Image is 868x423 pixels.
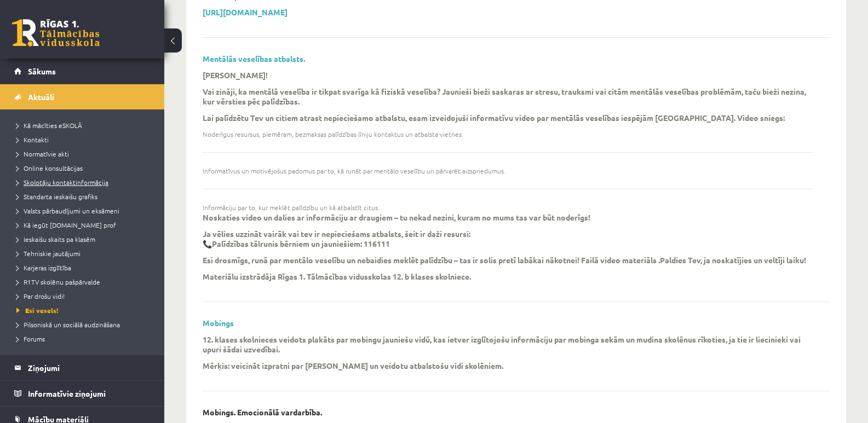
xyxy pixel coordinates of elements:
span: Valsts pārbaudījumi un eksāmeni [16,206,119,215]
p: Lai palīdzētu Tev un citiem atrast nepieciešamo atbalstu, esam izveidojuši informatīvu video par ... [203,113,785,123]
li: Informatīvus un motivējošus padomus par to, kā runāt par mentālo veselību un pārvarēt aizspriedumus. [203,152,813,176]
a: Standarta ieskaišu grafiks [16,192,153,201]
a: Forums [16,334,153,344]
a: Online konsultācijas [16,163,153,173]
li: Noderīgus resursus, piemēram, bezmaksas palīdzības līniju kontaktus un atbalsta vietnes. [203,116,813,139]
a: Kā mācīties eSKOLĀ [16,120,153,130]
a: Rīgas 1. Tālmācības vidusskola [12,19,100,47]
p: 12. klases skolnieces veidots plakāts par mobingu jauniešu vidū, kas ietver izglītojošu informāci... [203,334,813,354]
p: Ja vēlies uzzināt vairāk vai tev ir nepieciešams atbalsts, šeit ir daži resursi: 📞 : 116111 [203,229,470,248]
span: Skolotāju kontaktinformācija [16,178,108,187]
a: Kā iegūt [DOMAIN_NAME] prof [16,220,153,230]
span: Pilsoniskā un sociālā audzināšana [16,320,120,329]
span: Tehniskie jautājumi [16,249,81,258]
strong: Noskaties video un dalies ar informāciju ar draugiem – tu nekad nezini, kuram no mums tas var būt... [203,212,590,222]
span: Kontakti [16,135,49,144]
a: Valsts pārbaudījumi un eksāmeni [16,206,153,216]
a: Pilsoniskā un sociālā audzināšana [16,320,153,329]
a: Informatīvie ziņojumi [14,381,151,406]
span: Online konsultācijas [16,164,83,172]
legend: Informatīvie ziņojumi [28,381,151,406]
span: Sākums [28,66,56,76]
span: Aktuāli [28,92,54,102]
p: Materiālu izstrādāja Rīgas 1. Tālmācības vidusskolas 12. b klases skolniece. [203,271,471,281]
a: Mobings [203,318,234,328]
a: Mentālās veselības atbalsts. [203,54,305,63]
p: Mērķis: veicināt izpratni par [PERSON_NAME] un veidotu atbalstošu vidi skolēniem. [203,361,503,370]
span: Kā mācīties eSKOLĀ [16,121,82,130]
a: Par drošu vidi! [16,291,153,301]
a: Skolotāju kontaktinformācija [16,177,153,187]
a: Aktuāli [14,84,151,109]
a: Esi vesels! [16,305,153,315]
a: R1TV skolēnu pašpārvalde [16,277,153,287]
span: Ieskaišu skaits pa klasēm [16,235,95,244]
li: Informāciju par to, kur meklēt palīdzību un kā atbalstīt citus. [203,189,813,212]
legend: Ziņojumi [28,355,151,380]
span: Esi vesels! [16,306,59,315]
span: Karjeras izglītība [16,263,71,272]
a: Tehniskie jautājumi [16,248,153,258]
p: [PERSON_NAME]! [203,70,268,80]
a: Sākums [14,59,151,84]
a: [URL][DOMAIN_NAME] [203,7,288,17]
a: Karjeras izglītība [16,263,153,273]
span: Kā iegūt [DOMAIN_NAME] prof [16,221,116,229]
span: Normatīvie akti [16,149,69,158]
p: Vai zināji, ka mentālā veselība ir tikpat svarīga kā fiziskā veselība? Jaunieši bieži saskaras ar... [203,86,813,106]
span: Standarta ieskaišu grafiks [16,192,97,201]
span: Forums [16,334,45,343]
span: R1TV skolēnu pašpārvalde [16,277,100,286]
a: Ziņojumi [14,355,151,380]
a: Kontakti [16,135,153,144]
p: Esi drosmīgs, runā par mentālo veselību un nebaidies meklēt palīdzību – tas ir solis pretī labāka... [203,255,806,265]
a: Normatīvie akti [16,149,153,159]
strong: Palīdzības tālrunis bērniem un jauniešiem [212,239,360,248]
p: Mobings. Emocionālā vardarbība. [203,408,322,417]
span: Par drošu vidi! [16,292,65,300]
a: Ieskaišu skaits pa klasēm [16,234,153,244]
